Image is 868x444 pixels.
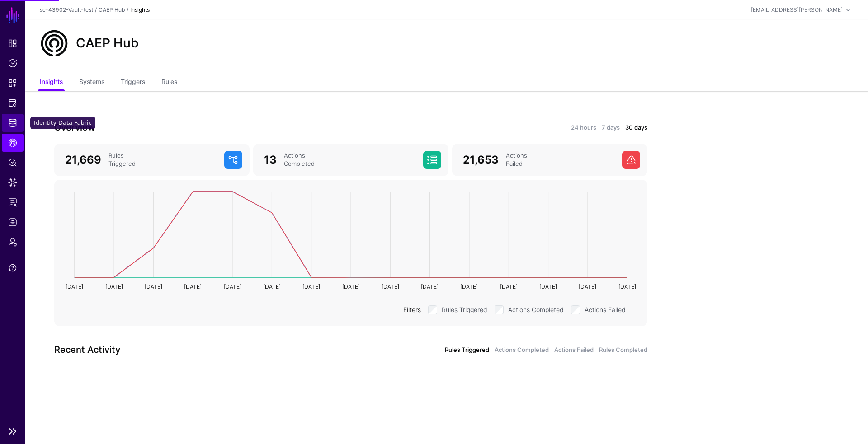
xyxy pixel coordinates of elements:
label: Actions Completed [508,304,564,314]
h3: Overview [54,120,345,135]
div: Actions Completed [280,152,420,168]
a: Actions Failed [554,346,594,355]
a: Rules Completed [599,346,647,355]
span: Snippets [8,79,17,88]
a: Dashboard [2,34,24,52]
a: Insights [40,74,63,91]
span: CAEP Hub [8,138,17,147]
span: 21,669 [65,153,101,166]
span: Admin [8,238,17,247]
strong: Insights [130,6,150,13]
span: Support [8,263,17,272]
a: Rules [161,74,177,91]
text: [DATE] [382,283,399,290]
label: Rules Triggered [442,304,487,314]
span: Protected Systems [8,98,17,107]
text: [DATE] [421,283,439,290]
div: [EMAIL_ADDRESS][PERSON_NAME] [751,6,843,14]
a: SGNL [5,5,21,25]
a: 30 days [625,123,647,132]
span: 13 [264,153,277,166]
text: [DATE] [263,283,281,290]
h2: CAEP Hub [76,36,139,51]
span: Identity Data Fabric [8,118,17,127]
text: [DATE] [500,283,518,290]
a: Snippets [2,74,24,92]
a: CAEP Hub [99,6,125,13]
span: Dashboard [8,39,17,48]
a: Systems [79,74,104,91]
span: Data Lens [8,178,17,187]
div: Identity Data Fabric [30,117,95,129]
span: 21,653 [463,153,499,166]
text: [DATE] [342,283,360,290]
a: Rules Triggered [445,346,489,355]
a: Triggers [121,74,145,91]
text: [DATE] [145,283,162,290]
span: Policy Lens [8,158,17,167]
text: [DATE] [105,283,123,290]
h3: Recent Activity [54,342,345,357]
span: Policies [8,59,17,68]
text: [DATE] [579,283,596,290]
a: Data Lens [2,173,24,192]
a: Logs [2,213,24,231]
a: 24 hours [571,123,596,132]
div: Actions Failed [502,152,618,168]
text: [DATE] [184,283,202,290]
a: Policies [2,54,24,72]
text: [DATE] [302,283,320,290]
label: Actions Failed [585,304,626,314]
span: Reports [8,198,17,207]
div: / [125,6,130,14]
div: Rules Triggered [105,152,221,168]
text: [DATE] [460,283,478,290]
text: [DATE] [539,283,557,290]
div: Filters [400,305,425,314]
div: / [93,6,99,14]
text: [DATE] [224,283,241,290]
text: [DATE] [618,283,636,290]
a: Identity Data Fabric [2,114,24,132]
a: Actions Completed [495,346,549,355]
a: sc-43902-Vault-test [40,6,93,13]
a: Reports [2,193,24,211]
a: Policy Lens [2,154,24,172]
span: Logs [8,218,17,227]
a: Admin [2,233,24,251]
a: CAEP Hub [2,134,24,152]
a: Protected Systems [2,94,24,112]
a: 7 days [602,123,620,132]
text: [DATE] [66,283,83,290]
